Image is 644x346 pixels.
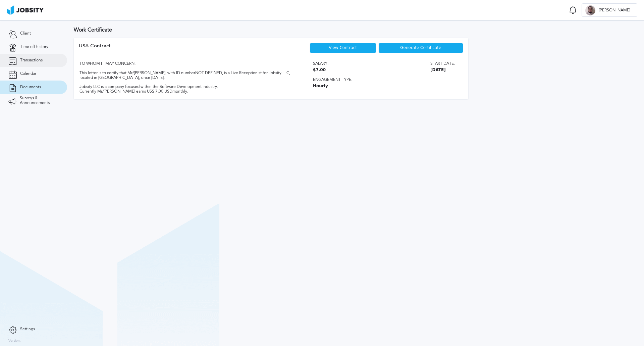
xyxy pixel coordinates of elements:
[20,96,59,105] span: Surveys & Announcements
[20,45,48,49] span: Time off history
[8,339,21,343] label: Version:
[20,85,41,90] span: Documents
[313,78,455,82] span: Engagement type:
[430,68,455,72] span: [DATE]
[329,45,357,50] a: View Contract
[313,61,328,66] span: Salary:
[79,43,111,56] div: USA Contract
[313,84,455,89] span: Hourly
[20,31,31,36] span: Client
[585,5,595,15] div: J
[20,71,36,76] span: Calendar
[430,61,455,66] span: Start date:
[595,8,634,13] span: [PERSON_NAME]
[7,5,44,15] img: ab4bad089aa723f57921c736e9817d99.png
[400,46,441,50] span: Generate Certificate
[79,56,294,94] div: TO WHOM IT MAY CONCERN: This letter is to certify that Mr/[PERSON_NAME], with ID number NOT DEFIN...
[20,327,35,332] span: Settings
[582,3,637,17] button: J[PERSON_NAME]
[20,58,43,63] span: Transactions
[74,27,637,33] h3: Work Certificate
[313,68,328,72] span: $7.00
